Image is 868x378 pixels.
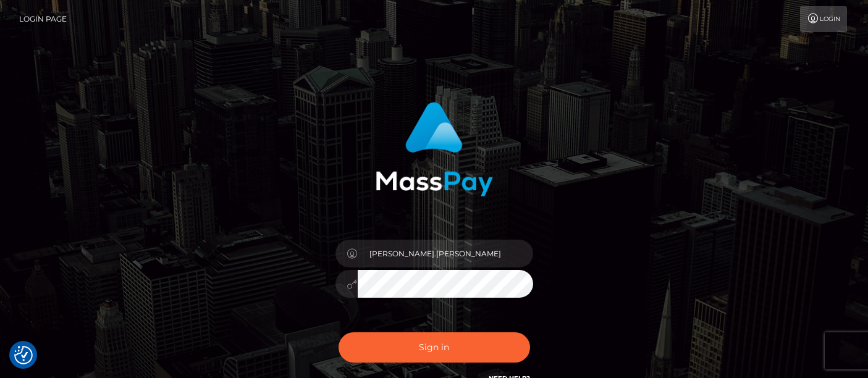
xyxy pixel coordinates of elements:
[800,6,847,32] a: Login
[339,332,530,363] button: Sign in
[14,346,33,364] img: Revisit consent button
[358,240,533,267] input: Username...
[376,102,493,196] img: MassPay Login
[19,6,67,32] a: Login Page
[14,346,33,364] button: Consent Preferences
